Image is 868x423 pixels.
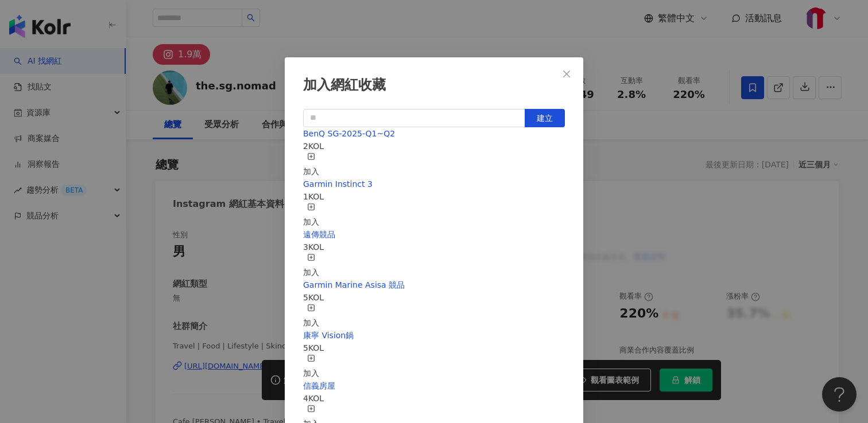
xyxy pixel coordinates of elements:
[303,381,335,390] a: 信義房屋
[303,152,319,178] button: 加入
[303,392,565,405] div: 4 KOL
[303,253,319,279] button: 加入
[537,113,553,123] span: 建立
[303,241,565,253] div: 3 KOL
[303,76,565,95] div: 加入網紅收藏
[303,304,319,329] button: 加入
[303,230,335,239] a: 遠傳競品
[303,140,565,152] div: 2 KOL
[303,190,565,203] div: 1 KOL
[303,129,395,138] a: BenQ SG-2025-Q1~Q2
[303,203,319,228] button: 加入
[303,179,373,189] a: Garmin Instinct 3
[525,109,565,127] button: 建立
[303,331,354,340] a: 康寧 Vision鍋
[303,354,319,379] button: 加入
[303,280,405,289] a: Garmin Marine Asisa 競品
[303,291,565,304] div: 5 KOL
[303,342,565,354] div: 5 KOL
[555,62,578,85] button: Close
[562,69,571,79] span: close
